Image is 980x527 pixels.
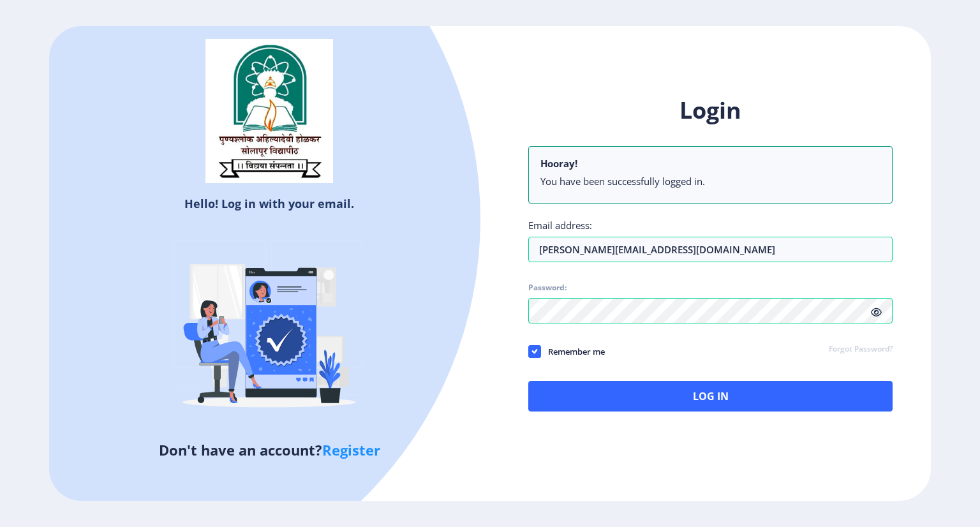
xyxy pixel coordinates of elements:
label: Email address: [528,219,592,232]
h5: Don't have an account? [59,440,480,460]
button: Log In [528,381,893,412]
img: sulogo.png [205,39,333,183]
img: Verified-rafiki.svg [158,216,381,440]
h1: Login [528,95,893,126]
b: Hooray! [540,157,577,170]
a: Forgot Password? [829,344,893,355]
a: Register [322,440,380,459]
li: You have been successfully logged in. [540,175,880,188]
input: Email address [528,237,893,262]
label: Password: [528,283,567,293]
span: Remember me [541,344,605,359]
